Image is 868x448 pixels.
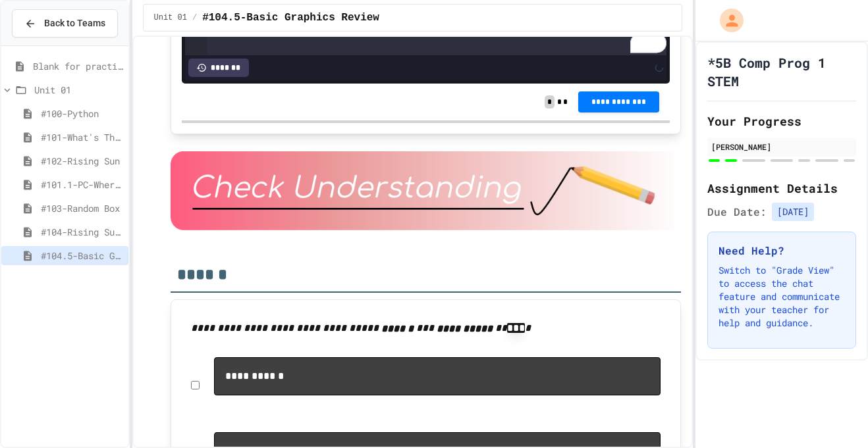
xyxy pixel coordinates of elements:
[12,9,118,37] button: Back to Teams
[41,154,123,168] span: #102-Rising Sun
[707,179,856,197] h2: Assignment Details
[192,12,197,23] span: /
[202,10,379,26] span: #104.5-Basic Graphics Review
[711,141,852,153] div: [PERSON_NAME]
[719,243,845,259] h3: Need Help?
[44,16,105,30] span: Back to Teams
[707,53,856,90] h1: *5B Comp Prog 1 STEM
[41,107,123,120] span: #100-Python
[707,112,856,130] h2: Your Progress
[706,5,747,36] div: My Account
[719,264,845,330] p: Switch to "Grade View" to access the chat feature and communicate with your teacher for help and ...
[33,59,123,73] span: Blank for practice
[772,203,814,221] span: [DATE]
[34,83,123,97] span: Unit 01
[707,204,767,220] span: Due Date:
[41,178,123,191] span: #101.1-PC-Where am I?
[41,225,123,239] span: #104-Rising Sun Plus
[41,130,123,144] span: #101-What's This ??
[41,201,123,215] span: #103-Random Box
[154,12,187,23] span: Unit 01
[41,249,123,262] span: #104.5-Basic Graphics Review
